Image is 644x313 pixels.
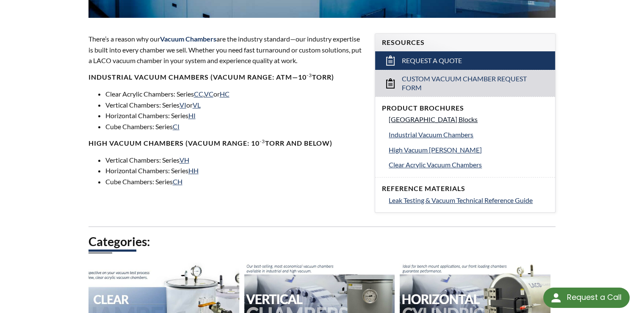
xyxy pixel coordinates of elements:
li: Clear Acrylic Chambers: Series , or [105,89,365,100]
a: VH [180,156,189,164]
a: VI [180,101,186,109]
span: Clear Acrylic Vacuum Chambers [389,161,482,169]
a: Leak Testing & Vacuum Technical Reference Guide [389,195,548,206]
span: High Vacuum [PERSON_NAME] [389,146,482,154]
sup: -3 [307,72,312,78]
div: Request a Call [567,288,621,307]
li: Cube Chambers: Series [105,121,365,132]
a: VL [193,101,201,109]
a: VC [204,90,213,98]
li: Vertical Chambers: Series [105,155,365,166]
span: Industrial Vacuum Chambers [389,130,473,138]
li: Cube Chambers: Series [105,176,365,187]
a: HC [220,90,229,98]
h4: Product Brochures [382,104,548,113]
a: HH [188,166,199,175]
a: Custom Vacuum Chamber Request Form [375,70,555,97]
li: Horizontal Chambers: Series [105,110,365,121]
h4: Industrial Vacuum Chambers (vacuum range: atm—10 Torr) [88,73,365,82]
a: CI [173,122,180,130]
img: round button [549,291,563,305]
a: CC [194,90,203,98]
a: Clear Acrylic Vacuum Chambers [389,159,548,170]
h4: Reference Materials [382,184,548,193]
a: Industrial Vacuum Chambers [389,129,548,140]
li: Vertical Chambers: Series or [105,100,365,111]
a: HI [188,111,196,119]
p: There’s a reason why our are the industry standard—our industry expertise is built into every cha... [88,33,365,66]
h4: High Vacuum Chambers (Vacuum range: 10 Torr and below) [88,139,365,148]
li: Horizontal Chambers: Series [105,165,365,176]
sup: -3 [260,138,265,144]
span: Custom Vacuum Chamber Request Form [402,75,530,92]
a: High Vacuum [PERSON_NAME] [389,144,548,155]
span: Leak Testing & Vacuum Technical Reference Guide [389,196,533,204]
span: Request a Quote [402,56,462,65]
span: Vacuum Chambers [160,35,216,43]
h4: Resources [382,38,548,47]
span: [GEOGRAPHIC_DATA] Blocks [389,115,478,123]
a: CH [173,177,182,186]
div: Request a Call [543,288,630,308]
a: [GEOGRAPHIC_DATA] Blocks [389,114,548,125]
a: Request a Quote [375,51,555,70]
h2: Categories: [88,234,556,249]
